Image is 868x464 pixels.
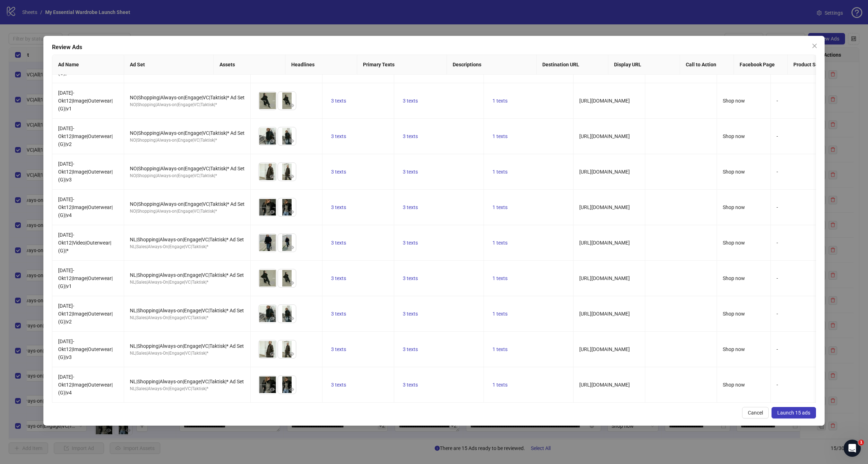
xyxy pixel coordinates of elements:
button: Preview [268,208,277,216]
button: 1 texts [490,380,510,389]
button: 3 texts [400,238,421,247]
div: NL|Shopping|Always-on|Engage|VC|Taktisk|* Ad Set [130,378,245,385]
th: Ad Name [52,55,124,75]
span: 3 texts [331,98,346,104]
button: Preview [268,350,277,358]
button: 3 texts [400,203,421,212]
span: 3 texts [331,346,346,352]
span: 1 texts [492,311,508,317]
th: Facebook Page [734,55,788,75]
button: Preview [268,172,277,181]
span: [DATE]-Okt12|Image|Outerwear|(G)|v2 [58,303,113,325]
button: 3 texts [328,380,349,389]
span: 1 texts [492,346,508,352]
button: Preview [287,137,296,145]
span: 3 texts [403,133,418,139]
span: Shop now [723,133,745,139]
span: Shop now [723,311,745,317]
span: eye [289,138,294,143]
button: 3 texts [328,96,349,105]
span: eye [289,103,294,108]
span: [URL][DOMAIN_NAME] [579,275,630,281]
span: 1 texts [492,98,508,104]
img: Asset 1 [259,198,277,216]
span: eye [270,174,275,179]
img: Asset 2 [278,234,296,252]
button: Close [809,40,820,52]
span: [URL][DOMAIN_NAME] [579,169,630,175]
img: Asset 2 [278,198,296,216]
span: Shop now [723,346,745,352]
button: Preview [268,137,277,145]
button: Preview [287,101,296,110]
button: 1 texts [490,309,510,318]
span: 3 texts [403,311,418,317]
button: Cancel [742,407,769,418]
span: 3 texts [403,169,418,175]
div: NL|Sales|Always-On|Engage|VC|Taktisk|* [130,350,245,357]
span: 3 texts [403,275,418,281]
div: - [777,381,819,389]
div: NO|Shopping|Always-on|Engage|VC|Taktisk|* Ad Set [130,94,245,101]
img: Asset 2 [278,127,296,145]
button: 3 texts [328,203,349,212]
button: 3 texts [400,96,421,105]
span: [URL][DOMAIN_NAME] [579,133,630,139]
span: 3 texts [331,240,346,246]
button: 3 texts [400,309,421,318]
div: NO|Shopping|Always-on|Engage|VC|Taktisk|* [130,172,245,179]
span: Shop now [723,98,745,104]
button: 3 texts [400,345,421,354]
button: 1 texts [490,203,510,212]
th: Ad Set [124,55,214,75]
div: - [777,203,819,211]
span: eye [289,351,294,356]
th: Product Set ID [788,55,859,75]
button: 1 texts [490,96,510,105]
button: Preview [287,208,296,216]
span: eye [270,316,275,321]
button: Preview [287,172,296,181]
span: Shop now [723,204,745,210]
span: 3 texts [403,204,418,210]
span: Launch 15 ads [777,410,810,416]
button: 3 texts [328,345,349,354]
button: Preview [287,243,296,252]
span: eye [270,138,275,143]
img: Asset 1 [259,340,277,358]
button: 1 texts [490,132,510,141]
span: [DATE]-Okt12|Image|Outerwear|(G)|v4 [58,374,113,396]
button: Preview [287,350,296,358]
th: Headlines [286,55,357,75]
span: close [812,43,817,49]
div: NO|Shopping|Always-on|Engage|VC|Taktisk|* Ad Set [130,165,245,172]
span: 1 texts [492,169,508,175]
div: - [777,274,819,282]
span: [DATE]-Okt12|Image|Outerwear|(G)|v3 [58,338,113,360]
div: NL|Sales|Always-On|Engage|VC|Taktisk|* [130,314,245,321]
span: Cancel [748,410,763,416]
button: 1 texts [490,167,510,176]
img: Asset 1 [259,305,277,323]
div: NL|Shopping|Always-on|Engage|VC|Taktisk|* Ad Set [130,342,245,350]
div: NO|Shopping|Always-on|Engage|VC|Taktisk|* Ad Set [130,200,245,208]
span: [DATE]-Okt12|Image|Outerwear|(G)|v4 [58,197,113,218]
button: 3 texts [328,167,349,176]
span: eye [270,209,275,214]
span: [DATE]-Okt12|Image|Outerwear|(G)|v3 [58,161,113,183]
img: Asset 1 [259,234,277,252]
span: Shop now [723,275,745,281]
th: Display URL [608,55,680,75]
img: Asset 2 [278,376,296,394]
span: 3 texts [331,382,346,388]
span: 1 [858,440,864,445]
span: [URL][DOMAIN_NAME] [579,98,630,104]
span: 3 texts [331,169,346,175]
span: [URL][DOMAIN_NAME] [579,311,630,317]
div: NO|Shopping|Always-on|Engage|VC|Taktisk|* Ad Set [130,129,245,137]
button: Preview [268,243,277,252]
span: [URL][DOMAIN_NAME] [579,240,630,246]
div: NL|Shopping|Always-on|Engage|VC|Taktisk|* Ad Set [130,271,245,279]
button: Preview [287,279,296,287]
span: eye [289,245,294,250]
